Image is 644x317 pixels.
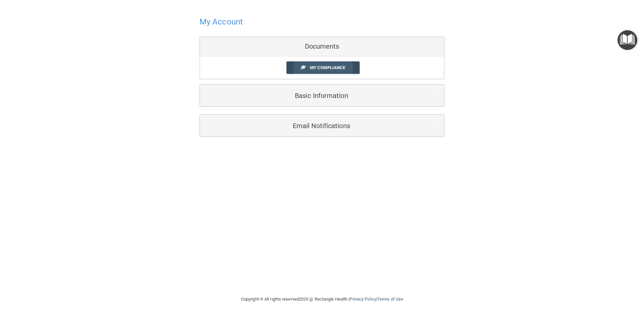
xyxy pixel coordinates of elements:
[618,30,637,50] button: Open Resource Center
[200,17,243,26] h4: My Account
[310,65,345,70] span: My Compliance
[205,122,419,129] h5: Email Notifications
[205,118,439,133] a: Email Notifications
[200,37,444,56] div: Documents
[200,288,444,310] div: Copyright © All rights reserved 2025 @ Rectangle Health | |
[350,297,376,302] a: Privacy Policy
[205,92,419,99] h5: Basic Information
[377,297,403,302] a: Terms of Use
[205,88,439,103] a: Basic Information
